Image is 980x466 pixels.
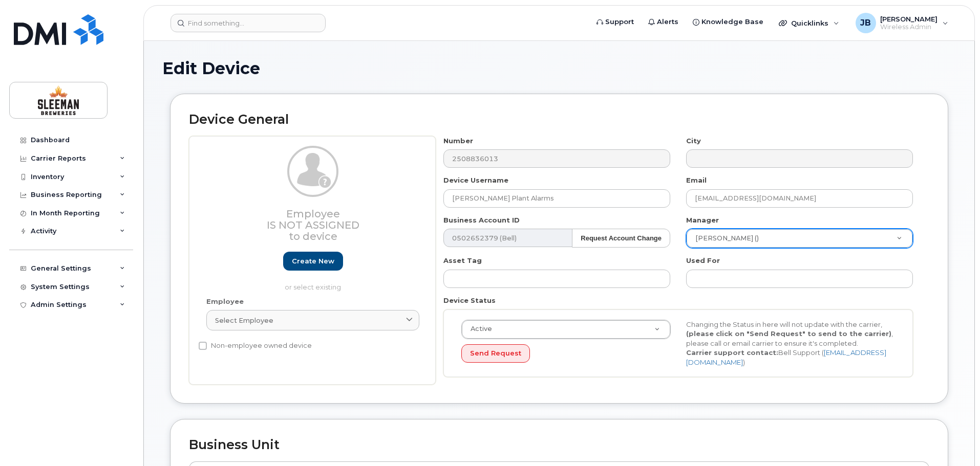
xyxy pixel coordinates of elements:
[461,344,530,363] button: Send Request
[189,113,929,127] h2: Device General
[443,296,496,305] label: Device Status
[689,234,759,243] span: [PERSON_NAME] ()
[443,175,508,185] label: Device Username
[687,229,912,248] a: [PERSON_NAME] ()
[267,219,359,231] span: Is not assigned
[686,348,886,366] a: [EMAIL_ADDRESS][DOMAIN_NAME]
[199,342,207,350] input: Non-employee owned device
[443,256,482,265] label: Asset Tag
[215,316,273,325] span: Select employee
[189,438,929,452] h2: Business Unit
[289,230,337,242] span: to device
[686,175,707,185] label: Email
[443,136,473,146] label: Number
[678,320,903,367] div: Changing the Status in here will not update with the carrier, , please call or email carrier to e...
[686,348,778,357] strong: Carrier support contact:
[206,208,419,242] h3: Employee
[206,282,419,292] p: or select existing
[283,252,343,271] a: Create new
[686,136,701,146] label: City
[199,340,312,352] label: Non-employee owned device
[464,324,492,334] span: Active
[462,320,670,339] a: Active
[686,215,719,225] label: Manager
[206,310,419,330] a: Select employee
[572,229,670,248] button: Request Account Change
[206,297,244,306] label: Employee
[443,215,520,225] label: Business Account ID
[686,256,720,265] label: Used For
[686,329,891,338] strong: (please click on "Send Request" to send to the carrier)
[581,234,662,242] strong: Request Account Change
[162,59,956,77] h1: Edit Device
